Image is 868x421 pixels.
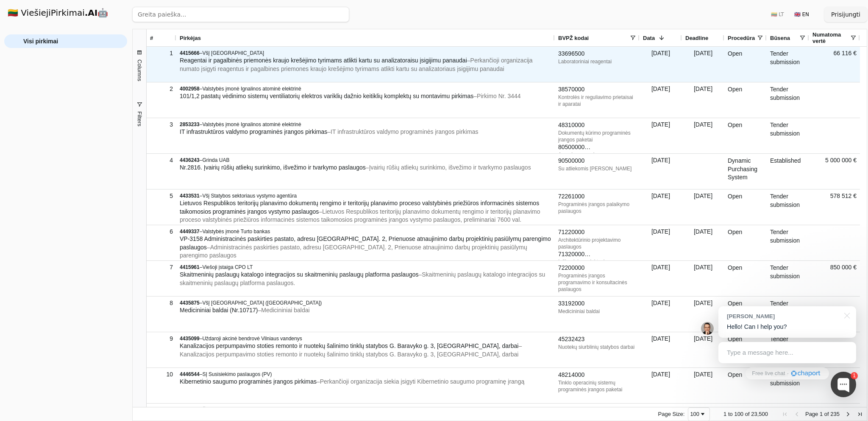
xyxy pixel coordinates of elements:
strong: .AI [85,8,98,18]
span: 4435875 [180,300,200,306]
div: 48310000 [558,121,636,130]
span: VšĮ [GEOGRAPHIC_DATA] ([GEOGRAPHIC_DATA]) [202,300,322,306]
div: – [180,50,551,57]
div: [DATE] [640,332,682,367]
span: Viešoji įstaiga CPO LT [202,264,253,270]
div: Tender submission [767,261,809,296]
div: Open [724,118,767,153]
span: Visi pirkimai [23,35,58,48]
div: – [180,371,551,378]
span: 101/1,2 pastatų vėdinimo sistemų ventiliatorių elektros variklių dažnio keitiklių komplektų su mo... [180,93,473,99]
div: 1 [150,47,173,59]
span: of [745,411,750,417]
div: [DATE] [640,261,682,296]
span: VšĮ [GEOGRAPHIC_DATA] [202,50,264,56]
span: Všį Statybos sektoriaus vystymo agentūra [202,193,297,199]
div: Su atliekomis [PERSON_NAME] [558,165,636,172]
div: 71320000 [558,250,636,259]
span: 1 [723,411,726,417]
span: Skaitmeninių paslaugų katalogo integracijos su skaitmeninių paslaugų platforma paslaugos [180,271,418,278]
div: Programinės įrangos programavimo ir konsultacinės paslaugos [558,272,636,293]
div: [DATE] [640,47,682,82]
span: Free live chat [752,370,785,378]
span: 4449337 [180,229,200,235]
div: [DATE] [640,118,682,153]
div: – [180,335,551,342]
span: to [728,411,733,417]
span: 4436243 [180,157,200,163]
div: · [787,370,789,378]
div: Last Page [857,411,863,418]
span: 2853233 [180,121,200,127]
div: – [180,121,551,128]
div: Open [724,189,767,225]
div: Tender submission [767,82,809,118]
div: Dynamic Purchasing System [724,154,767,189]
div: Open [724,225,767,260]
span: – Kanalizacijos perpumpavimo stoties remonto ir nuotekų šalinimo tinklų statybos G. Baravyko g. 3... [180,342,522,358]
span: Būsena [770,35,790,41]
div: 8 [150,297,173,309]
span: BVPŽ kodai [558,35,589,41]
div: 5 000 000 € [809,154,860,189]
div: 66 116 € [809,47,860,82]
div: – [180,157,551,164]
div: Type a message here... [718,342,856,363]
div: Open [724,297,767,332]
div: 1 [851,372,858,379]
div: [DATE] [682,368,724,403]
a: Free live chat· [746,367,829,379]
div: [DATE] [682,225,724,260]
span: – Įvairių rūšių atliekų surinkimo, išvežimo ir tvarkymo paslaugos [366,164,531,171]
div: 33100000 [558,407,636,415]
div: – [180,264,551,271]
span: – Perkančioji organizacija numato įsigyti reagentus ir pagalbines priemones kraujo krešėjimo tyri... [180,57,533,72]
div: 2 [150,83,173,95]
span: Grinda UAB [202,157,229,163]
div: [DATE] [682,82,724,118]
input: Greita paieška... [132,7,349,22]
div: Established [767,154,809,189]
span: Columns [136,59,142,81]
div: Medicininiai baldai [558,308,636,315]
span: Kanalizacijos perpumpavimo stoties remonto ir nuotekų šalinimo tinklų statybos G. Baravyko g. 3, ... [180,342,518,349]
div: [DATE] [640,368,682,403]
span: Kibernetinio saugumo programinės įrangos pirkimas [180,378,317,385]
div: 33192000 [558,300,636,308]
span: – Medicininiai baldai [258,307,309,314]
span: – IT infrastruktūros valdymo programinės įrangos pirkimas [327,128,478,135]
div: Laboratoriniai reagentai [558,58,636,65]
span: # [150,35,153,41]
span: Filters [136,111,142,126]
div: 90500000 [558,157,636,165]
div: 38570000 [558,85,636,94]
div: 33696500 [558,50,636,58]
div: – [180,300,551,306]
span: Nr.2816. Įvairių rūšių atliekų surinkimo, išvežimo ir tvarkymo paslaugos [180,164,366,171]
div: 6 [150,226,173,238]
div: [DATE] [682,261,724,296]
span: – Skaitmeninių paslaugų katalogo integracijos su skaitmeninių paslaugų platforma paslaugos. [180,271,545,286]
div: [DATE] [640,189,682,225]
span: of [824,411,829,417]
div: 48214000 [558,371,636,379]
div: [DATE] [682,297,724,332]
span: – Administracinės paskirties pastato, adresu [GEOGRAPHIC_DATA]. 2, Prienuose atnaujinimo darbų pr... [180,244,527,259]
div: 11 [150,404,173,416]
div: 72200000 [558,264,636,272]
div: [DATE] [640,225,682,260]
div: 7 [150,261,173,274]
div: Nuotekų siurblinių statybos darbai [558,344,636,350]
span: – Perkančioji organizacija siekia įsigyti Kibernetinio saugumo programinę įrangą [317,378,524,385]
div: 578 512 € [809,189,860,225]
div: Programinės įrangos palaikymo paslaugos [558,201,636,215]
div: Tender submission [767,297,809,332]
div: – [180,192,551,199]
div: Inžinerinio projektavimo paslaugos [558,258,636,265]
div: Page Size [688,407,710,421]
span: – Pirkimo Nr. 3444 [473,93,520,99]
div: Tinklo operacinių sistemų programinės įrangos paketai [558,379,636,393]
span: SĮ Susisiekimo paslaugos (PV) [202,371,272,377]
div: Tender submission [767,368,809,403]
span: IT infrastruktūros valdymo programinės įrangos pirkimas [180,128,327,135]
